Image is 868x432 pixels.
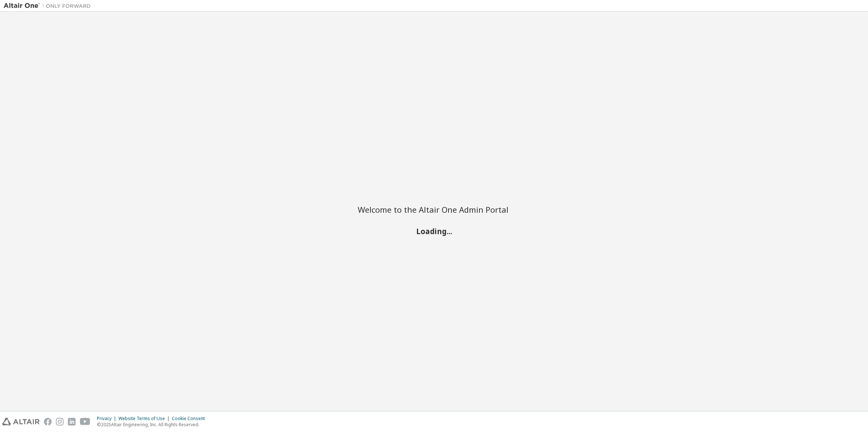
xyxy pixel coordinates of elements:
[172,416,209,421] div: Cookie Consent
[2,418,40,425] img: altair_logo.svg
[97,416,118,421] div: Privacy
[358,204,510,215] h2: Welcome to the Altair One Admin Portal
[358,227,510,236] h2: Loading...
[44,418,52,425] img: facebook.svg
[4,2,94,9] img: Altair One
[56,418,64,425] img: instagram.svg
[80,418,90,425] img: youtube.svg
[68,418,76,425] img: linkedin.svg
[97,421,209,428] p: © 2025 Altair Engineering, Inc. All Rights Reserved.
[118,416,172,421] div: Website Terms of Use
